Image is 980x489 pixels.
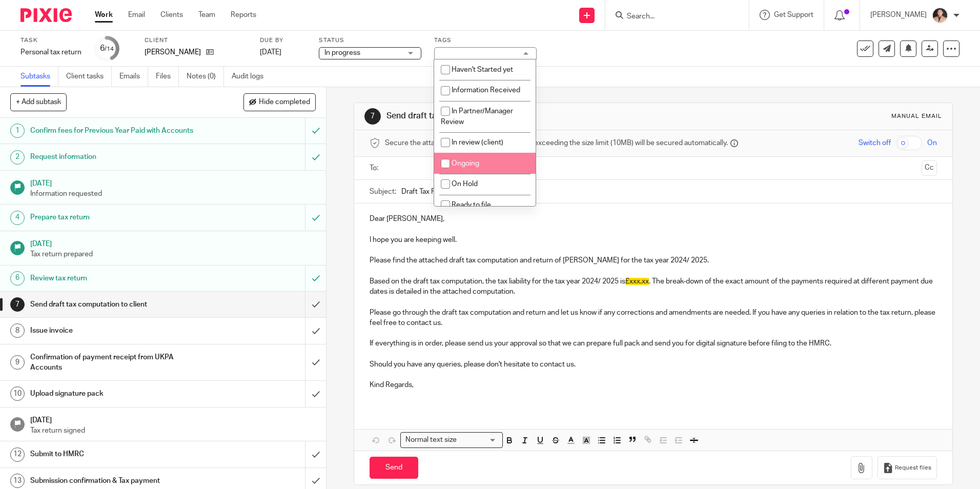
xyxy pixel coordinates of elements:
span: On Hold [452,180,478,188]
label: To: [370,163,381,173]
div: 12 [10,447,25,462]
div: Manual email [891,112,942,120]
p: Dear [PERSON_NAME], [370,214,936,224]
p: Tax return signed [30,425,316,436]
span: Normal text size [403,435,459,445]
span: In progress [324,49,360,56]
div: Mark as done [305,344,326,381]
input: Send [370,457,418,479]
a: Reports [231,10,256,20]
label: Subject: [370,187,396,197]
h1: [DATE] [30,236,316,249]
p: Tax return prepared [30,249,316,259]
div: 13 [10,474,25,488]
div: Mark as done [305,318,326,343]
div: Mark as done [305,441,326,467]
label: Client [145,36,247,45]
a: Client tasks [66,67,112,87]
span: Get Support [774,11,813,18]
button: + Add subtask [10,93,67,111]
a: Clients [160,10,183,20]
button: Snooze task [900,40,916,57]
span: Siau Yeo [145,47,201,57]
p: I hope you are keeping well. [370,235,936,245]
p: Should you have any queries, please don't hesitate to contact us. [370,359,936,370]
h1: Request information [30,149,207,165]
p: If everything is in order, please send us your approval so that we can prepare full pack and send... [370,338,936,349]
span: Information Received [452,87,520,94]
a: Reassign task [922,40,938,57]
small: /14 [105,46,114,52]
button: Request files [877,456,937,479]
label: Task [21,36,81,45]
div: Mark as done [305,381,326,406]
i: Files are stored in Pixie and a secure link is sent to the message recipient. [730,139,738,147]
span: In Partner/Manager Review [441,108,513,126]
h1: Submission confirmation & Tax payment [30,473,207,488]
a: Emails [119,67,148,87]
a: Notes (0) [187,67,224,87]
div: 7 [364,108,381,125]
span: Ready to file [452,201,491,209]
a: Work [95,10,113,20]
input: Search [626,12,718,22]
a: Email [128,10,145,20]
h1: Submit to HMRC [30,446,207,462]
a: Send new email to Siau Yeo [879,40,895,57]
input: Search for option [460,435,497,445]
div: 10 [10,386,25,401]
span: Ongoing [452,160,479,167]
h1: [DATE] [30,176,316,189]
h1: Send draft tax computation to client [30,297,207,312]
button: Cc [922,160,937,176]
h1: Confirmation of payment receipt from UKPA Accounts [30,350,207,376]
div: Mark as to do [305,144,326,170]
span: Haven't Started yet [452,66,513,73]
h1: Issue invoice [30,323,207,338]
a: Team [198,10,215,20]
span: Secure the attachments in this message. Files exceeding the size limit (10MB) will be secured aut... [385,138,728,148]
div: 2 [10,150,25,165]
span: On [927,138,937,148]
p: Kind Regards, [370,380,936,390]
div: 7 [10,297,25,312]
p: [PERSON_NAME] [145,47,201,57]
h1: Upload signature pack [30,386,207,401]
div: Mark as to do [305,118,326,144]
h1: Prepare tax return [30,210,207,225]
a: Files [156,67,179,87]
div: 8 [10,323,25,338]
p: Information requested [30,189,316,199]
img: Nikhil%20(2).jpg [932,7,948,24]
i: Open client page [206,48,214,56]
span: Request files [895,464,931,472]
h1: [DATE] [30,413,316,425]
span: Switch off [859,138,891,148]
div: Mark as to do [305,266,326,291]
div: Personal tax return [21,47,81,57]
img: Pixie [21,8,72,22]
div: Mark as done [305,292,326,317]
span: £xxx.xx [625,278,649,285]
h1: Send draft tax computation to client [386,111,675,121]
div: Search for option [400,432,503,448]
h1: Confirm fees for Previous Year Paid with Accounts [30,123,207,138]
div: 1 [10,124,25,138]
div: 9 [10,355,25,370]
h1: Review tax return [30,271,207,286]
p: Based on the draft tax computation, the tax liability for the tax year 2024/ 2025 is . The break-... [370,276,936,297]
label: Due by [260,36,306,45]
div: Mark as to do [305,205,326,230]
div: 6 [100,43,114,54]
button: Hide completed [243,93,316,111]
span: Hide completed [259,98,310,107]
p: [PERSON_NAME] [870,10,927,20]
span: [DATE] [260,49,281,56]
a: Audit logs [232,67,271,87]
label: Status [319,36,421,45]
p: Please find the attached draft tax computation and return of [PERSON_NAME] for the tax year 2024/... [370,255,936,266]
div: 4 [10,211,25,225]
div: 6 [10,271,25,286]
span: In review (client) [452,139,503,146]
a: Subtasks [21,67,58,87]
